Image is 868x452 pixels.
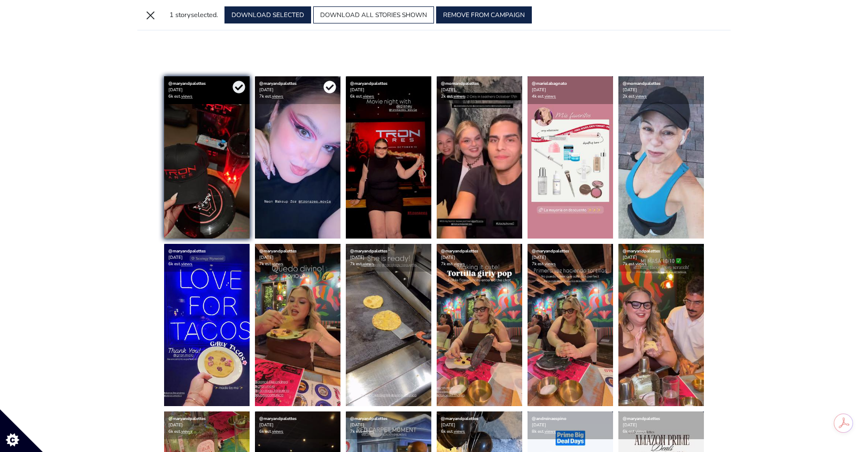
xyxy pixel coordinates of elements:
a: @maryandpalettes [259,248,297,254]
a: @marielabagnato [532,81,567,86]
div: [DATE] 2k est. [437,76,522,104]
div: [DATE] 6k est. [164,411,250,439]
a: @maryandpalettes [259,81,297,86]
a: @maryandpalettes [350,248,387,254]
a: views [545,261,556,267]
a: @momandpalettes [441,81,479,86]
a: @maryandpalettes [259,416,297,422]
a: @momandpalettes [623,81,661,86]
button: × [142,6,159,23]
a: views [272,261,283,267]
div: selected. [169,10,218,20]
a: views [363,429,374,434]
div: [DATE] 6k est. [618,411,704,439]
div: [DATE] 7k est. [346,244,431,272]
a: @maryandpalettes [623,248,660,254]
a: @maryandpalettes [168,248,206,254]
a: @maryandpalettes [168,81,206,86]
a: views [272,93,283,99]
a: @maryandpalettes [168,416,206,422]
a: @maryandpalettes [350,416,387,422]
span: story [175,10,191,20]
div: [DATE] 7k est. [255,244,340,272]
div: [DATE] 7k est. [528,244,613,272]
a: views [635,261,647,267]
button: DOWNLOAD ALL STORIES SHOWN [313,6,434,23]
a: views [363,93,374,99]
a: views [181,93,192,99]
div: [DATE] 6k est. [164,76,250,104]
a: views [454,429,465,434]
a: @maryandpalettes [623,416,660,422]
a: @maryandpalettes [441,416,478,422]
div: [DATE] 2k est. [618,76,704,104]
div: [DATE] 7k est. [346,411,431,439]
a: @maryandpalettes [441,248,478,254]
a: views [181,261,192,267]
button: REMOVE FROM CAMPAIGN [436,6,532,23]
a: views [454,93,465,99]
a: views [363,261,374,267]
div: [DATE] 7k est. [255,76,340,104]
a: views [181,429,192,434]
div: [DATE] 6k est. [437,411,522,439]
a: @andreinaespino [532,416,567,422]
span: 1 [169,10,174,20]
div: [DATE] 8k est. [528,411,613,439]
div: [DATE] 7k est. [437,244,522,272]
div: [DATE] 6k est. [346,76,431,104]
div: [DATE] 6k est. [164,244,250,272]
a: views [635,93,647,99]
a: views [545,93,556,99]
a: views [272,429,283,434]
div: [DATE] 4k est. [528,76,613,104]
div: [DATE] 6k est. [255,411,340,439]
a: views [454,261,465,267]
a: views [545,429,556,434]
a: views [635,429,647,434]
a: @maryandpalettes [350,81,387,86]
button: DOWNLOAD SELECTED [224,6,311,23]
div: [DATE] 7k est. [618,244,704,272]
a: @maryandpalettes [532,248,569,254]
